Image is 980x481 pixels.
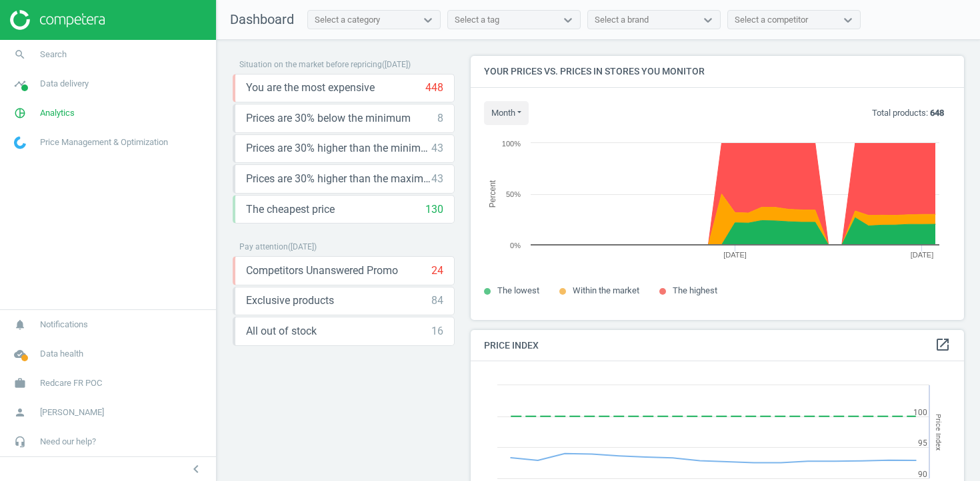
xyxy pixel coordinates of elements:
div: Select a tag [455,14,499,26]
i: notifications [7,312,33,337]
i: work [7,371,33,396]
span: Analytics [40,107,75,119]
span: Data health [40,348,83,360]
span: Prices are 30% higher than the minimum [246,141,431,156]
span: Competitors Unanswered Promo [246,263,398,278]
text: 100 [913,408,927,417]
i: pie_chart_outlined [7,100,33,126]
i: timeline [7,71,33,96]
span: The highest [673,285,717,295]
span: You are the most expensive [246,80,375,95]
text: 90 [918,470,927,479]
span: ( [DATE] ) [288,242,317,251]
text: 50% [506,190,521,198]
div: 16 [431,324,443,339]
div: 130 [425,202,443,217]
i: headset_mic [7,429,33,454]
div: 84 [431,293,443,308]
i: open_in_new [935,337,951,353]
a: open_in_new [935,337,951,354]
span: Exclusive products [246,293,334,308]
text: 0% [510,241,521,249]
i: cloud_done [7,341,33,367]
span: Pay attention [239,242,288,251]
span: The cheapest price [246,202,335,217]
div: Select a competitor [735,14,808,26]
div: 24 [431,263,443,278]
text: 95 [918,438,927,448]
i: person [7,400,33,425]
span: Dashboard [230,11,294,27]
button: month [484,101,529,125]
div: Select a brand [595,14,649,26]
span: Within the market [573,285,639,295]
text: 100% [502,140,521,148]
span: ( [DATE] ) [382,60,411,69]
p: Total products: [872,107,944,119]
span: Redcare FR POC [40,377,102,389]
span: Need our help? [40,436,96,448]
tspan: Price Index [934,414,943,450]
span: The lowest [497,285,539,295]
span: All out of stock [246,324,317,339]
span: [PERSON_NAME] [40,406,104,418]
img: ajHJNr6hYgQAAAAASUVORK5CYII= [10,10,105,30]
b: 648 [930,108,944,118]
div: 8 [437,111,443,126]
span: Prices are 30% below the minimum [246,111,411,126]
tspan: [DATE] [723,251,747,259]
span: Prices are 30% higher than the maximal [246,172,431,186]
tspan: [DATE] [911,251,934,259]
h4: Price Index [471,330,964,361]
div: Select a category [315,14,380,26]
span: Price Management & Optimization [40,136,168,148]
span: Situation on the market before repricing [239,60,382,69]
span: Data delivery [40,78,89,90]
tspan: Percent [488,180,497,208]
div: 448 [425,80,443,95]
i: search [7,42,33,67]
h4: Your prices vs. prices in stores you monitor [471,56,964,87]
div: 43 [431,172,443,186]
button: chevron_left [179,460,213,478]
span: Search [40,49,67,61]
i: chevron_left [188,461,204,477]
img: wGWNvw8QSZomAAAAABJRU5ErkJggg== [14,136,26,149]
span: Notifications [40,319,88,331]
div: 43 [431,141,443,156]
